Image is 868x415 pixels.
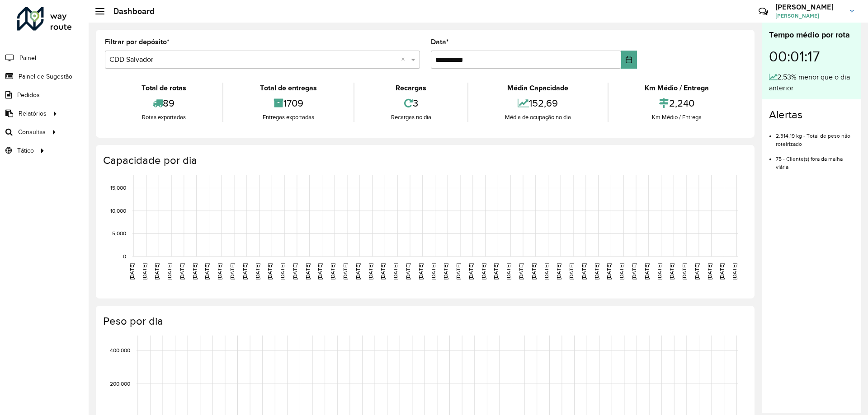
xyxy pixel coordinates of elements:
text: [DATE] [644,263,650,280]
text: [DATE] [317,263,323,280]
text: [DATE] [556,263,561,280]
text: [DATE] [656,263,662,280]
div: Total de entregas [226,83,351,93]
div: Recargas [357,83,465,93]
text: [DATE] [392,263,398,280]
a: Contato Rápido [754,2,773,21]
div: Entregas exportadas [226,113,351,122]
text: [DATE] [606,263,612,280]
span: Clear all [401,54,409,65]
span: [PERSON_NAME] [775,12,843,20]
span: Painel de Sugestão [19,72,72,81]
text: [DATE] [731,263,737,280]
text: [DATE] [443,263,448,280]
text: [DATE] [179,263,185,280]
span: Pedidos [17,90,40,100]
div: 2,240 [611,93,743,113]
text: [DATE] [405,263,411,280]
label: Data [431,37,449,47]
h4: Peso por dia [103,315,745,328]
text: [DATE] [380,263,386,280]
text: 0 [123,253,126,259]
text: [DATE] [669,263,675,280]
div: Total de rotas [107,83,220,93]
div: 3 [357,93,465,113]
text: [DATE] [631,263,637,280]
div: 152,69 [471,93,605,113]
text: 5,000 [112,231,126,237]
span: Consultas [18,127,46,137]
text: [DATE] [481,263,486,280]
text: [DATE] [166,263,172,280]
text: [DATE] [279,263,285,280]
div: 00:01:17 [769,41,854,72]
h2: Dashboard [104,6,155,16]
text: [DATE] [518,263,524,280]
text: [DATE] [355,263,361,280]
text: [DATE] [204,263,210,280]
text: [DATE] [342,263,348,280]
text: [DATE] [217,263,222,280]
text: [DATE] [505,263,511,280]
div: Recargas no dia [357,113,465,122]
h4: Alertas [769,108,854,121]
div: 1709 [226,93,351,113]
text: [DATE] [229,263,235,280]
li: 75 - Cliente(s) fora da malha viária [776,148,854,171]
text: [DATE] [493,263,499,280]
text: [DATE] [694,263,700,280]
text: [DATE] [707,263,712,280]
text: [DATE] [681,263,687,280]
text: [DATE] [154,263,160,280]
text: [DATE] [618,263,624,280]
div: Média de ocupação no dia [471,113,605,122]
text: [DATE] [531,263,537,280]
text: [DATE] [543,263,549,280]
text: [DATE] [305,263,311,280]
div: Rotas exportadas [107,113,220,122]
div: Km Médio / Entrega [611,113,743,122]
text: 200,000 [110,381,130,387]
h4: Capacidade por dia [103,154,745,167]
div: 89 [107,93,220,113]
text: 400,000 [110,347,130,353]
span: Painel [19,53,36,63]
text: [DATE] [192,263,198,280]
text: [DATE] [581,263,587,280]
span: Tático [17,146,34,155]
text: [DATE] [430,263,436,280]
text: 10,000 [110,208,126,214]
text: [DATE] [330,263,335,280]
h3: [PERSON_NAME] [775,3,843,11]
text: [DATE] [242,263,248,280]
text: [DATE] [418,263,424,280]
div: Média Capacidade [471,83,605,93]
text: [DATE] [568,263,574,280]
text: [DATE] [368,263,373,280]
text: 15,000 [110,185,126,191]
li: 2.314,19 kg - Total de peso não roteirizado [776,125,854,148]
text: [DATE] [594,263,599,280]
text: [DATE] [292,263,298,280]
div: Km Médio / Entrega [611,83,743,93]
button: Choose Date [621,51,637,69]
text: [DATE] [142,263,147,280]
text: [DATE] [129,263,135,280]
text: [DATE] [719,263,725,280]
div: 2,53% menor que o dia anterior [769,72,854,93]
text: [DATE] [468,263,474,280]
label: Filtrar por depósito [105,37,170,47]
text: [DATE] [455,263,461,280]
text: [DATE] [255,263,260,280]
text: [DATE] [267,263,273,280]
div: Tempo médio por rota [769,29,854,41]
span: Relatórios [19,109,47,118]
